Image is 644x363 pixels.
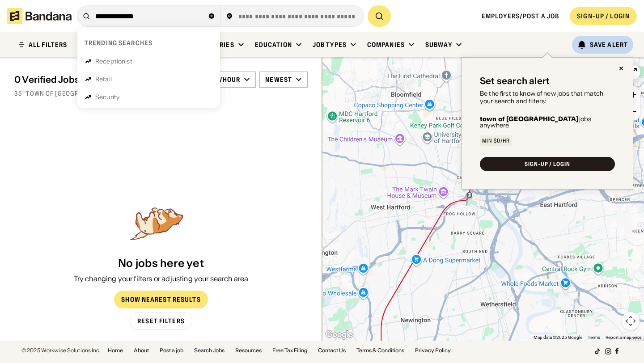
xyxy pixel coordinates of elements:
div: Trending searches [85,39,153,47]
a: Employers/Post a job [482,12,559,20]
div: grid [14,103,308,203]
button: Map camera controls [622,312,640,330]
a: Post a job [160,348,183,353]
a: Contact Us [318,348,346,353]
div: Set search alert [480,76,550,86]
a: Open this area in Google Maps (opens a new window) [324,329,354,341]
a: Report a map error [606,335,641,340]
div: ALL FILTERS [29,42,67,48]
img: Google [324,329,354,341]
b: town of [GEOGRAPHIC_DATA] [480,115,579,123]
div: SIGN-UP / LOGIN [577,12,630,20]
div: SIGN-UP / LOGIN [525,161,570,167]
div: Job Types [313,41,347,49]
div: Save Alert [590,41,628,49]
div: Show Nearest Results [121,296,200,303]
div: Retail [95,76,112,82]
a: Free Tax Filing [272,348,307,353]
div: Education [255,41,292,49]
div: Reset Filters [137,318,185,324]
div: Subway [425,41,452,49]
div: Receptionist [95,58,132,64]
div: Be the first to know of new jobs that match your search and filters: [480,90,615,105]
div: No jobs here yet [118,257,204,270]
div: 35 "town of [GEOGRAPHIC_DATA]" jobs on [DOMAIN_NAME] [14,89,308,97]
div: jobs anywhere [480,116,615,128]
div: /hour [220,76,241,84]
div: Companies [367,41,405,49]
a: Privacy Policy [415,348,451,353]
img: Bandana logotype [7,8,72,24]
a: About [134,348,149,353]
a: Resources [235,348,262,353]
span: Map data ©2025 Google [534,335,582,340]
div: Try changing your filters or adjusting your search area [74,274,249,283]
div: Security [95,94,120,100]
a: Terms & Conditions [356,348,404,353]
div: © 2025 Workwise Solutions Inc. [21,348,101,353]
div: Newest [265,76,292,84]
a: Search Jobs [194,348,225,353]
a: Terms (opens in new tab) [588,335,600,340]
div: Min $0/hr [482,138,510,144]
div: 0 Verified Jobs [14,74,194,85]
a: Home [108,348,123,353]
